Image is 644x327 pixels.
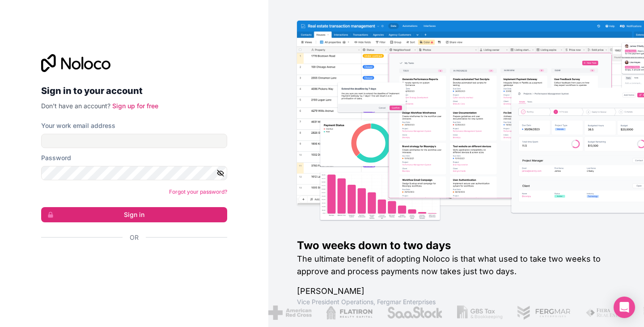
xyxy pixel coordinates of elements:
[386,306,443,320] img: /assets/saastock-C6Zbiodz.png
[41,102,110,110] span: Don't have an account?
[297,297,615,306] h1: Vice President Operations , Fergmar Enterprises
[517,306,571,320] img: /assets/fergmar-CudnrXN5.png
[268,306,311,320] img: /assets/american-red-cross-BAupjrZR.png
[41,134,227,148] input: Email address
[585,306,627,320] img: /assets/fiera-fwj2N5v4.png
[169,188,227,195] a: Forgot your password?
[41,121,115,130] label: Your work email address
[112,102,158,110] a: Sign up for free
[130,233,139,242] span: Or
[614,297,635,318] div: Open Intercom Messenger
[297,253,615,278] h2: The ultimate benefit of adopting Noloco is that what used to take two weeks to approve and proces...
[41,153,71,162] label: Password
[41,166,227,180] input: Password
[297,238,615,253] h1: Two weeks down to two days
[297,285,615,297] h1: [PERSON_NAME]
[326,306,373,320] img: /assets/flatiron-C8eUkumj.png
[457,306,503,320] img: /assets/gbstax-C-GtDUiK.png
[41,207,227,222] button: Sign in
[41,83,227,99] h2: Sign in to your account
